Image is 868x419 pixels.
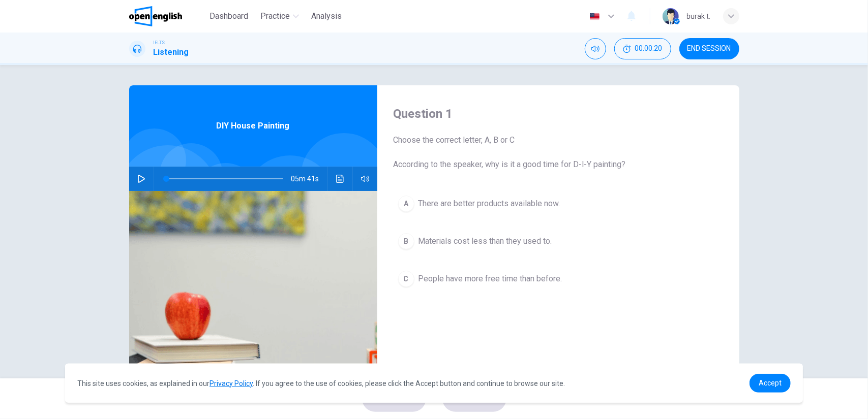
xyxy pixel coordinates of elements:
span: Materials cost less than they used to. [418,235,552,247]
span: Practice [260,10,290,22]
span: Choose the correct letter, A, B or C According to the speaker, why is it a good time for D-l-Y pa... [394,134,723,171]
div: A [398,196,414,212]
span: IELTS [154,39,165,46]
span: People have more free time than before. [418,273,562,285]
h4: Question 1 [394,106,723,122]
button: Analysis [307,7,346,25]
div: C [398,271,414,287]
span: This site uses cookies, as explained in our . If you agree to the use of cookies, please click th... [77,379,565,388]
span: Accept [759,379,782,387]
span: There are better products available now. [418,198,560,210]
button: END SESSION [679,38,739,59]
div: Mute [585,38,606,59]
h1: Listening [154,46,189,58]
button: 00:00:20 [614,38,671,59]
button: Practice [256,7,303,25]
button: AThere are better products available now. [394,191,723,216]
button: BMaterials cost less than they used to. [394,229,723,254]
img: en [588,13,601,20]
a: OpenEnglish logo [129,6,206,26]
span: 05m 41s [291,167,327,191]
img: Profile picture [663,8,679,24]
div: burak t. [687,10,711,22]
button: CPeople have more free time than before. [394,266,723,292]
span: Analysis [311,10,342,22]
span: END SESSION [687,45,731,53]
span: 00:00:20 [635,45,663,53]
button: Click to see the audio transcription [332,167,348,191]
div: cookieconsent [65,364,803,403]
span: Dashboard [209,10,248,22]
button: Dashboard [205,7,252,25]
div: B [398,233,414,249]
span: DIY House Painting [217,120,290,132]
img: OpenEnglish logo [129,6,183,26]
div: Hide [614,38,671,59]
a: dismiss cookie message [750,374,791,393]
a: Privacy Policy [209,379,253,388]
